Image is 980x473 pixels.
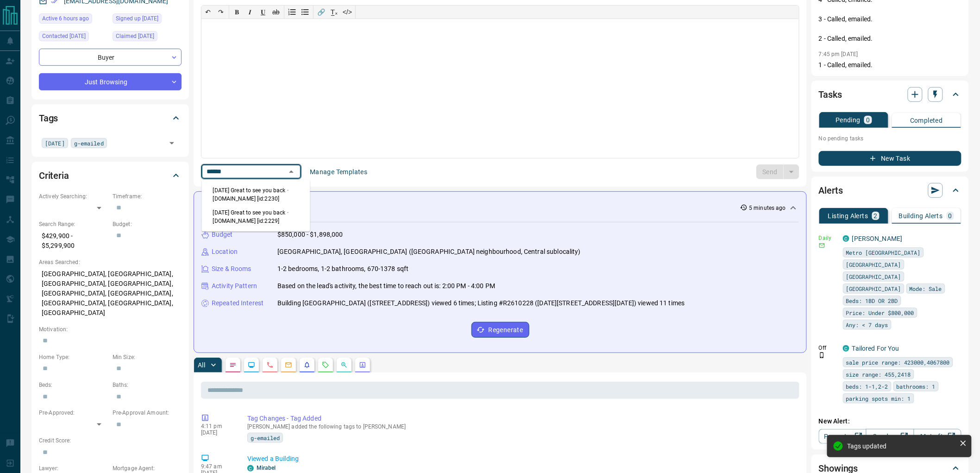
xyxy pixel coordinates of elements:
span: Price: Under $800,000 [846,308,914,317]
p: 1-2 bedrooms, 1-2 bathrooms, 670-1378 sqft [277,264,409,274]
svg: Emails [285,361,292,369]
p: Baths: [113,381,182,389]
a: [PERSON_NAME] [852,235,903,242]
p: New Alert: [819,416,961,426]
svg: Listing Alerts [303,361,311,369]
div: condos.ca [247,465,254,472]
button: Numbered list [286,6,299,19]
p: Size & Rooms [212,264,251,274]
button: Regenerate [471,322,529,338]
a: Property [819,429,867,444]
span: Signed up [DATE] [116,14,158,23]
svg: Lead Browsing Activity [248,361,255,369]
p: $429,900 - $5,299,900 [39,228,108,253]
div: Buyer [39,49,182,66]
p: Location [212,247,238,257]
svg: Calls [266,361,274,369]
p: 5 minutes ago [749,204,786,212]
div: Tags [39,107,182,129]
p: Completed [910,117,943,124]
h2: Alerts [819,183,843,198]
p: [PERSON_NAME] added the following tags to [PERSON_NAME] [247,423,796,430]
span: Contacted [DATE] [42,32,86,41]
div: condos.ca [843,345,849,352]
span: g-emailed [251,433,280,442]
p: All [198,362,205,368]
svg: Email [819,242,825,249]
p: [GEOGRAPHIC_DATA], [GEOGRAPHIC_DATA], [GEOGRAPHIC_DATA], [GEOGRAPHIC_DATA], [GEOGRAPHIC_DATA], [G... [39,266,182,321]
p: Lawyer: [39,464,108,473]
span: beds: 1-1,2-2 [846,382,888,391]
p: [GEOGRAPHIC_DATA], [GEOGRAPHIC_DATA] ([GEOGRAPHIC_DATA] neighbourhood, Central sublocality) [277,247,581,257]
p: 1 - Called, emailed. [819,60,961,70]
span: Beds: 1BD OR 2BD [846,296,898,305]
p: Search Range: [39,220,108,228]
li: [DATE] Great to see you back · [DOMAIN_NAME] [id:2229] [202,206,310,228]
h2: Tasks [819,87,842,102]
p: Budget [212,230,233,240]
span: [GEOGRAPHIC_DATA] [846,284,901,293]
p: Credit Score: [39,436,182,445]
p: Home Type: [39,353,108,361]
p: [DATE] [201,429,233,436]
div: Criteria [39,164,182,187]
p: 9:47 am [201,463,233,470]
div: Tasks [819,83,961,106]
p: Actively Searching: [39,192,108,201]
span: Active 6 hours ago [42,14,89,23]
p: Beds: [39,381,108,389]
svg: Agent Actions [359,361,366,369]
p: Budget: [113,220,182,228]
span: Metro [GEOGRAPHIC_DATA] [846,248,921,257]
p: Min Size: [113,353,182,361]
div: Sat Aug 09 2025 [39,31,108,44]
button: </> [341,6,354,19]
button: 𝑰 [244,6,257,19]
div: condos.ca [843,235,849,242]
span: Claimed [DATE] [116,32,154,41]
button: ↶ [201,6,214,19]
p: Areas Searched: [39,258,182,266]
button: T̲ₓ [328,6,341,19]
span: parking spots min: 1 [846,394,911,403]
span: Mode: Sale [910,284,942,293]
p: 4:11 pm [201,423,233,429]
span: Any: < 7 days [846,320,888,329]
p: Repeated Interest [212,298,264,308]
span: [GEOGRAPHIC_DATA] [846,260,901,269]
p: Activity Pattern [212,281,257,291]
a: Mr.Loft [914,429,961,444]
span: g-emailed [74,139,104,148]
svg: Requests [322,361,329,369]
a: Mirabel [257,465,276,471]
div: Alerts [819,179,961,202]
span: size range: 455,2418 [846,370,911,379]
button: 𝐁 [231,6,244,19]
p: Viewed a Building [247,454,796,464]
p: No pending tasks [819,132,961,145]
p: 0 [949,213,952,219]
div: split button [756,164,799,179]
button: Manage Templates [304,164,373,179]
p: Building Alerts [899,213,943,219]
li: [DATE] Great to see you back · [DOMAIN_NAME] [id:2230] [202,183,310,206]
button: Bullet list [299,6,312,19]
p: Motivation: [39,325,182,334]
p: Based on the lead's activity, the best time to reach out is: 2:00 PM - 4:00 PM [277,281,495,291]
svg: Push Notification Only [819,352,825,359]
a: Tailored For You [852,345,899,352]
svg: Opportunities [340,361,348,369]
button: Open [165,137,178,150]
h2: Criteria [39,168,69,183]
p: Listing Alerts [828,213,868,219]
p: Daily [819,234,837,242]
button: New Task [819,151,961,166]
p: Pending [836,117,861,123]
span: [DATE] [45,139,65,148]
h2: Tags [39,111,58,126]
a: Condos [866,429,914,444]
button: 𝐔 [257,6,270,19]
div: Activity Summary5 minutes ago [201,199,799,216]
div: Sun Oct 12 2025 [39,13,108,26]
p: Timeframe: [113,192,182,201]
